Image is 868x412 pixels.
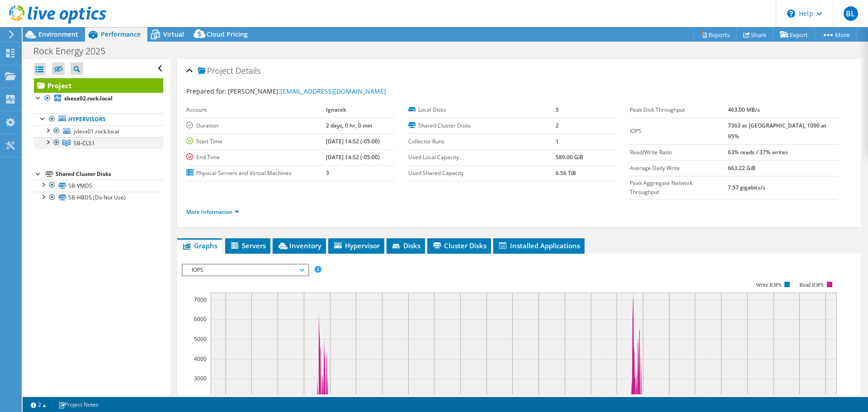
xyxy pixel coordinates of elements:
[408,105,556,114] label: Local Disks
[773,28,815,42] a: Export
[432,241,486,250] span: Cluster Disks
[630,105,727,114] label: Peak Disk Throughput
[236,65,260,76] span: Details
[815,28,857,42] a: More
[34,93,163,104] a: sbesx02.rock.local
[556,106,559,114] b: 5
[186,153,326,162] label: End Time
[326,153,380,161] b: [DATE] 14:52 (-05:00)
[556,122,559,129] b: 2
[728,122,826,140] b: 7363 at [GEOGRAPHIC_DATA], 1090 at 95%
[194,335,207,343] text: 5000
[186,87,226,95] label: Prepared for:
[630,179,727,197] label: Peak Aggregate Network Throughput
[198,66,233,76] span: Project
[101,30,141,38] span: Performance
[391,241,420,250] span: Disks
[333,241,380,250] span: Hypervisor
[326,169,329,177] b: 3
[194,296,207,303] text: 7000
[326,106,346,114] b: Ignatek
[630,127,727,136] label: IOPS
[56,169,163,180] div: Shared Cluster Disks
[556,137,559,145] b: 1
[52,399,105,410] a: Project Notes
[693,28,737,42] a: Reports
[207,30,248,38] span: Cloud Pricing
[186,105,326,114] label: Account
[187,265,303,275] span: IOPS
[228,87,386,95] span: [PERSON_NAME],
[756,282,781,288] text: Write IOPS
[787,9,795,18] svg: \n
[194,355,207,363] text: 4000
[728,164,755,172] b: 663.22 GiB
[34,114,163,125] a: Hypervisors
[38,30,78,38] span: Environment
[64,95,113,102] b: sbesx02.rock.local
[24,399,52,410] a: 2
[728,184,765,191] b: 7.57 gigabits/s
[186,121,326,130] label: Duration
[34,137,163,149] a: SB-CLS1
[194,374,207,382] text: 3000
[34,192,163,204] a: SB-HBDS (Do Not Use)
[630,148,727,157] label: Read/Write Ratio
[728,106,760,114] b: 463.00 MB/s
[630,164,727,173] label: Average Daily Write
[844,6,858,21] span: BL
[230,241,266,250] span: Servers
[29,46,119,56] h1: Rock Energy 2025
[182,241,217,250] span: Graphs
[74,139,95,147] span: SB-CLS1
[800,282,824,288] text: Read IOPS
[728,148,788,156] b: 63% reads / 37% writes
[556,153,583,161] b: 589.00 GiB
[194,315,207,323] text: 6000
[163,30,184,38] span: Virtual
[34,180,163,191] a: SB-VMDS
[498,241,580,250] span: Installed Applications
[280,87,386,95] a: [EMAIL_ADDRESS][DOMAIN_NAME]
[408,169,556,178] label: Used Shared Capacity
[408,121,556,130] label: Shared Cluster Disks
[736,28,774,42] a: Share
[34,78,163,93] a: Project
[408,153,556,162] label: Used Local Capacity
[186,137,326,146] label: Start Time
[277,241,321,250] span: Inventory
[186,208,239,216] a: More Information
[556,169,576,177] b: 6.56 TiB
[74,128,119,135] span: jvlesx01.rock.local
[326,137,380,145] b: [DATE] 14:52 (-05:00)
[326,122,373,129] b: 2 days, 0 hr, 0 min
[34,125,163,137] a: jvlesx01.rock.local
[186,169,326,178] label: Physical Servers and Virtual Machines
[408,137,556,146] label: Collector Runs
